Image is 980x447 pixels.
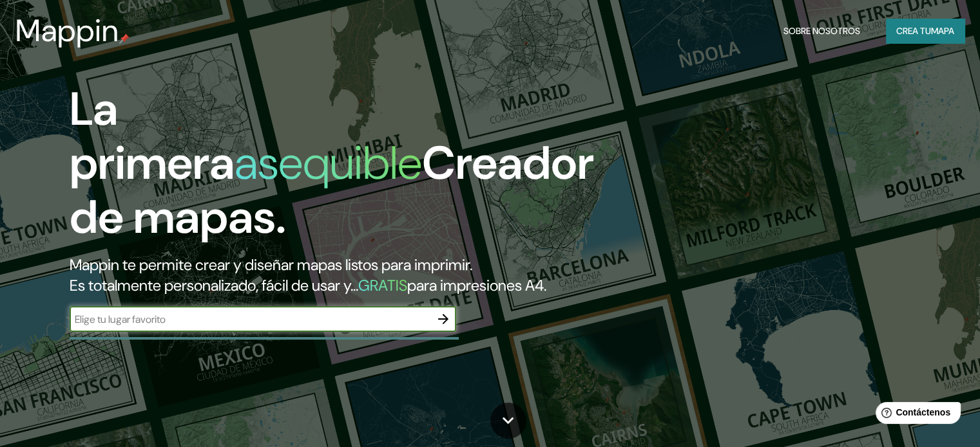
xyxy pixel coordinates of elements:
[931,25,954,37] font: mapa
[70,255,472,275] font: Mappin te permite crear y diseñar mapas listos para imprimir.
[778,19,865,43] button: Sobre nosotros
[886,19,965,43] button: Crea tumapa
[70,133,594,247] font: Creador de mapas.
[407,275,546,295] font: para impresiones A4.
[70,275,358,295] font: Es totalmente personalizado, fácil de usar y...
[235,133,422,193] font: asequible
[15,10,119,51] font: Mappin
[865,397,966,433] iframe: Lanzador de widgets de ayuda
[896,25,931,37] font: Crea tu
[358,275,407,295] font: GRATIS
[119,33,130,44] img: pin de mapeo
[783,25,860,37] font: Sobre nosotros
[70,312,430,327] input: Elige tu lugar favorito
[70,79,235,193] font: La primera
